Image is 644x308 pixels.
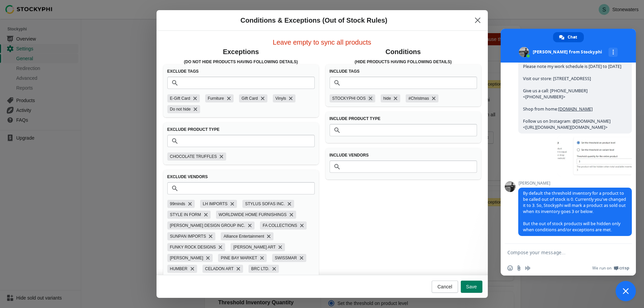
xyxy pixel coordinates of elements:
[259,95,266,102] button: Remove Gift Card
[392,95,399,102] button: Remove hide
[167,174,315,180] h3: Exclude Vendors
[330,116,477,121] h3: Include Product Type
[367,95,374,102] button: Remove STOCKYPHI OOS
[170,94,190,102] span: E-Gift Card
[619,265,629,271] span: Crisp
[221,254,257,262] span: PINE BAY MARKET
[408,94,429,102] span: #Christmas
[273,39,371,46] span: Leave empty to sync all products
[170,265,188,273] span: HUMBER
[466,284,477,289] span: Save
[203,200,228,208] span: LH IMPORTS
[163,59,319,65] h3: (Do Not Hide products having following details)
[170,254,204,262] span: BRUNELLI
[170,221,245,230] span: GUS DESIGN GROUP INC.
[288,211,295,218] button: Remove WORLDWIDE HOME FURNISHINGS
[385,48,421,55] span: Conditions
[167,69,315,74] h3: Exclude Tags
[432,281,458,293] button: Cancel
[170,243,216,251] span: FUNKY ROCK DESIGNS
[223,48,259,55] span: Exceptions
[218,153,225,160] button: Remove CHOCOLATE TRUFFLES
[553,32,584,42] div: Chat
[205,265,234,273] span: CELADON ART
[592,265,612,271] span: We run on
[170,105,191,113] span: Do not hide
[225,95,232,102] button: Remove Furniture
[251,265,269,273] span: BRC LTD.
[265,233,272,240] button: Remove Alliance Entertainment
[275,254,297,262] span: SWISSMAR
[205,255,211,261] button: Remove BRUNELLI
[271,265,278,272] button: Remove BRC LTD.
[568,32,577,42] span: Chat
[525,265,530,271] span: Audio message
[299,222,305,229] button: Remove FA COLLECTIONS
[192,106,199,113] button: Remove Do not hide
[170,232,206,240] span: SUNPAN IMPORTS
[518,181,632,186] span: [PERSON_NAME]
[609,48,618,57] div: More channels
[189,265,196,272] button: Remove HUMBER
[245,200,285,208] span: STYLUS SOFAS INC.
[330,152,477,158] h3: Include Vendors
[192,95,198,102] button: Remove E-Gift Card
[242,94,258,102] span: Gift Card
[246,222,253,229] button: Remove GUS DESIGN GROUP INC.
[592,265,629,271] a: We run onCrisp
[330,69,477,74] h3: Include Tags
[207,233,214,240] button: Remove SUNPAN IMPORTS
[507,250,614,256] textarea: Compose your message...
[202,211,209,218] button: Remove STYLE IN FORM
[286,200,293,207] button: Remove STYLUS SOFAS INC.
[507,265,513,271] span: Insert an emoji
[170,200,185,208] span: 99minds
[472,14,484,26] button: Close
[461,281,482,293] button: Save
[240,17,387,24] span: Conditions & Exceptions (Out of Stock Rules)
[277,244,284,251] button: Remove KARI LEHR ART
[437,284,452,289] span: Cancel
[233,243,276,251] span: KARI LEHR ART
[523,190,626,233] span: By default the threshold inventory for a product to be called out of stock is 0. Currently you've...
[208,94,224,102] span: Furniture
[223,232,264,240] span: Alliance Entertainment
[235,265,242,272] button: Remove CELADON ART
[383,94,391,102] span: hide
[558,106,593,112] a: [DOMAIN_NAME]
[170,211,201,219] span: STYLE IN FORM
[326,59,481,65] h3: (Hide products having following details)
[516,265,522,271] span: Send a file
[332,94,366,102] span: STOCKYPHI OOS
[616,281,636,301] div: Close chat
[217,244,224,251] button: Remove FUNKY ROCK DESIGNS
[187,200,193,207] button: Remove 99minds
[287,95,294,102] button: Remove Vinyls
[298,255,305,261] button: Remove SWISSMAR
[430,95,437,102] button: Remove #Christmas
[276,94,286,102] span: Vinyls
[167,127,315,132] h3: Exclude Product Type
[263,221,297,230] span: FA COLLECTIONS
[219,211,287,219] span: WORLDWIDE HOME FURNISHINGS
[259,255,265,261] button: Remove PINE BAY MARKET
[170,152,217,161] span: CHOCOLATE TRUFFLES
[229,200,236,207] button: Remove LH IMPORTS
